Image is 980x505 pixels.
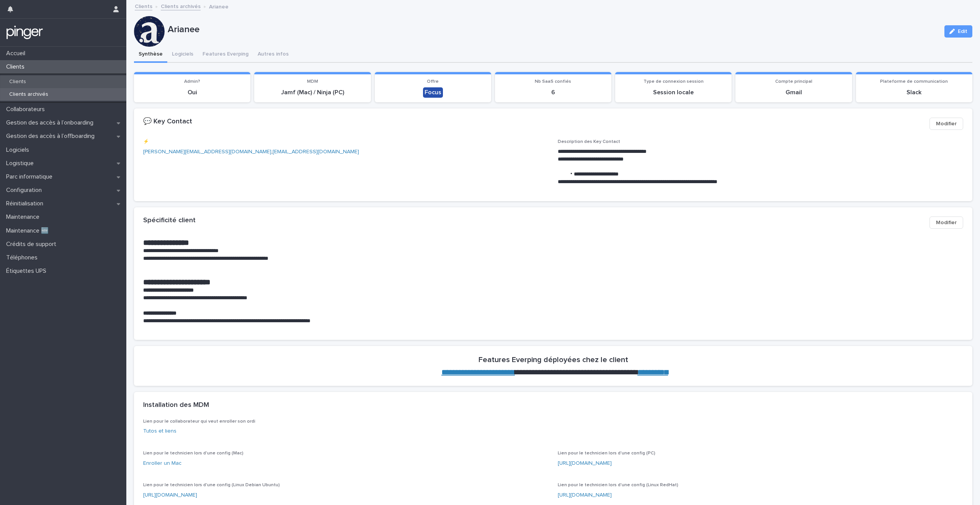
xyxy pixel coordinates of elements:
[775,79,812,84] span: Compte principal
[139,89,246,96] p: Oui
[3,106,51,113] p: Collaborateurs
[3,267,52,275] p: Étiquettes UPS
[143,428,176,434] a: Tutos et liens
[143,461,181,466] a: Enroller un Mac
[307,79,318,84] span: MDM
[167,47,198,63] button: Logiciels
[143,216,196,225] h2: Spécificité client
[143,148,549,156] p: ,
[143,118,192,126] h2: 💬 Key Contact
[861,89,968,96] p: Slack
[558,139,620,144] span: Description des Key Contact
[253,47,293,63] button: Autres infos
[936,219,957,226] span: Modifier
[558,451,655,456] span: Lien pour le technicien lors d'une config (PC)
[558,461,612,466] a: [URL][DOMAIN_NAME]
[143,139,149,144] span: ⚡️
[3,254,44,261] p: Téléphones
[6,25,43,40] img: mTgBEunGTSyRkCgitkcU
[143,419,255,424] span: Lien pour le collaborateur qui veut enroller son ordi
[259,89,366,96] p: Jamf (Mac) / Ninja (PC)
[184,79,200,84] span: Admin?
[3,119,100,126] p: Gestion des accès à l’onboarding
[143,492,197,498] a: [URL][DOMAIN_NAME]
[644,79,704,84] span: Type de connexion session
[3,200,49,207] p: Réinitialisation
[3,227,55,234] p: Maintenance 🆕
[944,25,972,38] button: Edit
[209,2,229,10] p: Arianee
[143,401,209,410] h2: Installation des MDM
[3,63,31,71] p: Clients
[3,213,46,221] p: Maintenance
[143,149,271,154] a: [PERSON_NAME][EMAIL_ADDRESS][DOMAIN_NAME]
[427,79,439,84] span: Offre
[143,451,243,456] span: Lien pour le technicien lors d'une config (Mac)
[620,89,727,96] p: Session locale
[558,492,612,498] a: [URL][DOMAIN_NAME]
[3,187,48,194] p: Configuration
[3,79,32,85] p: Clients
[929,118,963,130] button: Modifier
[3,91,54,98] p: Clients archivés
[3,146,35,154] p: Logiciels
[3,173,59,180] p: Parc informatique
[161,2,201,10] a: Clients archivés
[273,149,359,154] a: [EMAIL_ADDRESS][DOMAIN_NAME]
[929,216,963,229] button: Modifier
[880,79,948,84] span: Plateforme de communication
[958,29,967,34] span: Edit
[479,355,628,364] h2: Features Everping déployées chez le client
[500,89,607,96] p: 6
[3,50,31,57] p: Accueil
[936,120,957,128] span: Modifier
[535,79,571,84] span: Nb SaaS confiés
[3,241,62,248] p: Crédits de support
[3,133,101,140] p: Gestion des accès à l’offboarding
[423,87,443,98] div: Focus
[740,89,847,96] p: Gmail
[558,483,678,487] span: Lien pour le technicien lors d'une config (Linux RedHat)
[168,24,938,35] p: Arianee
[135,2,152,10] a: Clients
[143,483,280,487] span: Lien pour le technicien lors d'une config (Linux Debian Ubuntu)
[198,47,253,63] button: Features Everping
[3,160,40,167] p: Logistique
[134,47,167,63] button: Synthèse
